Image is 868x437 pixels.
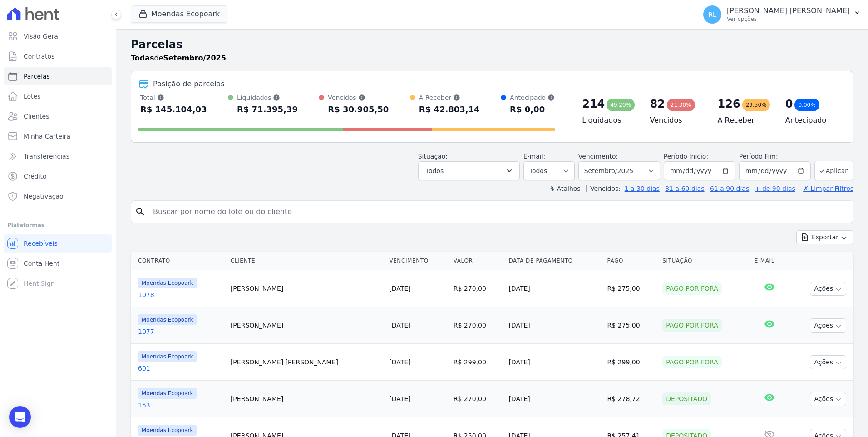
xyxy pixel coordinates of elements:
td: R$ 299,00 [450,344,505,381]
td: [DATE] [505,307,603,344]
h4: Liquidados [582,115,635,126]
th: Vencimento [385,252,449,270]
a: Parcelas [4,67,112,85]
td: R$ 278,72 [604,381,659,417]
a: Clientes [4,107,112,125]
p: [PERSON_NAME] [PERSON_NAME] [727,6,850,15]
td: [PERSON_NAME] [227,381,385,417]
a: Contratos [4,47,112,65]
div: 21,30% [667,99,695,111]
strong: Todas [131,54,154,62]
button: Todos [418,161,520,180]
div: 0 [785,97,793,111]
div: 0,00% [794,99,819,111]
input: Buscar por nome do lote ou do cliente [148,203,849,221]
td: [PERSON_NAME] [PERSON_NAME] [227,344,385,381]
div: A Receber [419,93,480,102]
span: Negativação [24,192,64,201]
div: Pago por fora [662,356,722,368]
h4: Antecipado [785,115,838,126]
a: Crédito [4,167,112,185]
i: search [135,206,146,217]
a: [DATE] [389,358,410,366]
td: R$ 275,00 [604,307,659,344]
label: ↯ Atalhos [549,185,580,192]
span: Lotes [24,92,41,101]
button: Aplicar [814,161,853,180]
span: RL [708,11,716,18]
a: ✗ Limpar Filtros [799,185,853,192]
td: R$ 270,00 [450,270,505,307]
a: [DATE] [389,285,410,292]
button: Ações [810,318,846,333]
label: Vencimento: [578,153,618,160]
th: E-mail [751,252,789,270]
div: Plataformas [7,220,108,231]
td: [PERSON_NAME] [227,307,385,344]
td: [DATE] [505,381,603,417]
span: Transferências [24,152,69,161]
span: Minha Carteira [24,132,70,141]
th: Data de Pagamento [505,252,603,270]
a: 153 [138,401,223,410]
span: Parcelas [24,72,50,81]
label: E-mail: [523,153,546,160]
span: Moendas Ecopoark [138,351,197,362]
strong: Setembro/2025 [163,54,226,62]
div: R$ 0,00 [510,102,555,117]
div: R$ 145.104,03 [140,102,207,117]
th: Pago [604,252,659,270]
th: Cliente [227,252,385,270]
a: + de 90 dias [755,185,795,192]
p: Ver opções [727,15,850,23]
th: Situação [659,252,751,270]
div: 49,20% [607,99,635,111]
span: Moendas Ecopoark [138,388,197,399]
button: Moendas Ecopoark [131,5,227,23]
td: R$ 270,00 [450,381,505,417]
span: Clientes [24,112,49,121]
div: 214 [582,97,605,111]
span: Conta Hent [24,259,59,268]
th: Valor [450,252,505,270]
a: [DATE] [389,322,410,329]
a: 61 a 90 dias [710,185,749,192]
span: Moendas Ecopoark [138,314,197,325]
a: 1078 [138,290,223,299]
th: Contrato [131,252,227,270]
p: de [131,53,226,64]
div: R$ 71.395,39 [237,102,298,117]
a: Lotes [4,87,112,105]
button: RL [PERSON_NAME] [PERSON_NAME] Ver opções [696,2,868,27]
a: Negativação [4,187,112,205]
td: [DATE] [505,270,603,307]
h4: Vencidos [650,115,703,126]
div: 29,50% [742,99,770,111]
a: 1077 [138,327,223,336]
a: Visão Geral [4,27,112,45]
span: Crédito [24,172,47,181]
div: 126 [718,97,740,111]
button: Ações [810,282,846,296]
label: Período Inicío: [664,153,708,160]
td: R$ 275,00 [604,270,659,307]
a: [DATE] [389,395,410,402]
div: Pago por fora [662,282,722,295]
button: Ações [810,392,846,406]
td: R$ 270,00 [450,307,505,344]
td: [PERSON_NAME] [227,270,385,307]
div: Posição de parcelas [153,79,225,89]
h4: A Receber [718,115,771,126]
h2: Parcelas [131,36,853,53]
label: Período Fim: [739,152,811,161]
span: Contratos [24,52,54,61]
a: 601 [138,364,223,373]
a: Minha Carteira [4,127,112,145]
div: R$ 42.803,14 [419,102,480,117]
div: Depositado [662,392,711,405]
span: Moendas Ecopoark [138,278,197,288]
div: 82 [650,97,665,111]
span: Moendas Ecopoark [138,425,197,436]
button: Ações [810,355,846,369]
a: 1 a 30 dias [625,185,660,192]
